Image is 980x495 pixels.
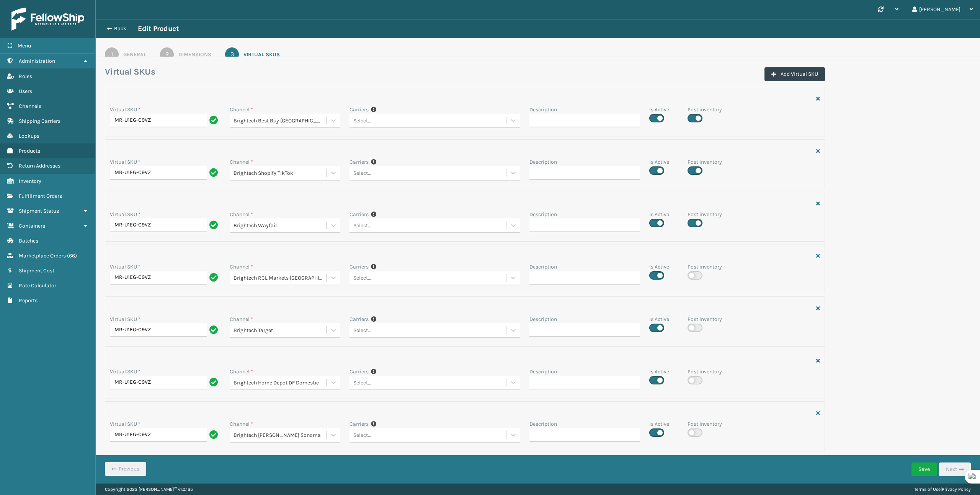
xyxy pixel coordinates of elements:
[649,158,669,166] label: Is Active
[911,462,937,476] button: Save
[110,420,140,428] label: Virtual SKU
[529,420,557,428] label: Description
[11,8,84,31] img: logo
[178,50,211,59] div: Dimensions
[19,267,54,274] span: Shipment Cost
[353,169,371,177] div: Select...
[353,274,371,282] div: Select...
[350,420,369,428] label: Carriers
[350,106,369,114] label: Carriers
[942,487,971,492] a: Privacy Policy
[110,263,140,271] label: Virtual SKU
[688,106,722,114] label: Post inventory
[234,431,327,439] div: Brightech [PERSON_NAME] Sonoma
[688,263,722,271] label: Post inventory
[105,47,119,61] div: 1
[19,297,38,304] span: Reports
[230,210,253,218] label: Channel
[110,368,140,376] label: Virtual SKU
[67,252,77,259] span: ( 66 )
[160,47,174,61] div: 2
[230,106,253,114] label: Channel
[19,73,32,80] span: Roles
[234,274,327,282] div: Brightech RCL Markets [GEOGRAPHIC_DATA]
[529,210,557,218] label: Description
[123,50,146,59] div: General
[350,368,369,376] label: Carriers
[105,66,155,78] h3: Virtual SKUs
[529,315,557,323] label: Description
[19,282,56,289] span: Rate Calculator
[19,208,59,214] span: Shipment Status
[19,238,38,244] span: Batches
[350,263,369,271] label: Carriers
[649,263,669,271] label: Is Active
[234,117,327,125] div: Brightech Best Buy [GEOGRAPHIC_DATA]
[688,210,722,218] label: Post inventory
[939,462,971,476] button: Next
[688,420,722,428] label: Post inventory
[688,315,722,323] label: Post inventory
[688,368,722,376] label: Post inventory
[649,368,669,376] label: Is Active
[110,158,140,166] label: Virtual SKU
[18,42,31,49] span: Menu
[649,106,669,114] label: Is Active
[110,106,140,114] label: Virtual SKU
[529,368,557,376] label: Description
[105,462,146,476] button: Previous
[914,484,971,495] div: |
[19,58,55,64] span: Administration
[110,315,140,323] label: Virtual SKU
[103,25,138,32] button: Back
[529,106,557,114] label: Description
[19,178,41,184] span: Inventory
[353,379,371,387] div: Select...
[353,221,371,230] div: Select...
[230,315,253,323] label: Channel
[234,221,327,230] div: Brightech Wayfair
[19,118,60,124] span: Shipping Carriers
[243,50,280,59] div: Virtual SKUs
[234,169,327,177] div: Brightech Shopify TikTok
[353,326,371,334] div: Select...
[19,148,40,154] span: Products
[105,484,193,495] p: Copyright 2023 [PERSON_NAME]™ v 1.0.185
[764,67,825,81] button: Add Virtual SKU
[688,158,722,166] label: Post inventory
[19,223,45,229] span: Containers
[19,88,32,94] span: Users
[19,133,39,139] span: Lookups
[225,47,239,61] div: 3
[19,163,60,169] span: Return Addresses
[230,420,253,428] label: Channel
[353,117,371,125] div: Select...
[914,487,941,492] a: Terms of Use
[19,193,62,199] span: Fulfillment Orders
[234,379,327,387] div: Brightech Home Depot DF Domestic
[529,263,557,271] label: Description
[350,158,369,166] label: Carriers
[353,431,371,439] div: Select...
[649,420,669,428] label: Is Active
[649,210,669,218] label: Is Active
[234,326,327,334] div: Brightech Target
[529,158,557,166] label: Description
[649,315,669,323] label: Is Active
[19,103,41,109] span: Channels
[350,210,369,218] label: Carriers
[110,210,140,218] label: Virtual SKU
[230,368,253,376] label: Channel
[230,158,253,166] label: Channel
[138,24,179,33] h3: Edit Product
[230,263,253,271] label: Channel
[350,315,369,323] label: Carriers
[19,252,66,259] span: Marketplace Orders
